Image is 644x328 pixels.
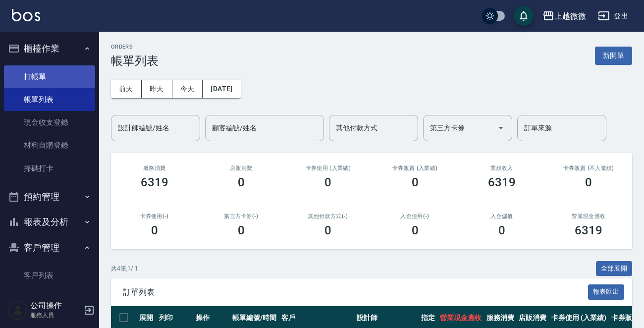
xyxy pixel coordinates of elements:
[297,213,360,219] h2: 其他付款方式(-)
[238,175,245,189] h3: 0
[151,223,158,237] h3: 0
[514,6,534,26] button: save
[4,134,95,157] a: 材料自購登錄
[123,213,186,219] h2: 卡券使用(-)
[210,165,272,171] h2: 店販消費
[412,223,419,237] h3: 0
[557,213,620,219] h2: 營業現金應收
[595,47,632,65] button: 新開單
[297,165,360,171] h2: 卡券使用 (入業績)
[210,213,272,219] h2: 第三方卡券(-)
[4,36,95,61] button: 櫃檯作業
[12,9,40,21] img: Logo
[383,213,446,219] h2: 入金使用(-)
[30,301,81,311] h5: 公司操作
[111,264,138,273] p: 共 4 筆, 1 / 1
[585,175,592,189] h3: 0
[412,175,419,189] h3: 0
[588,284,625,300] button: 報表匯出
[470,213,533,219] h2: 入金儲值
[538,6,590,26] button: 上越微微
[141,175,168,189] h3: 6319
[111,80,142,98] button: 前天
[8,300,28,320] img: Person
[111,54,159,68] h3: 帳單列表
[470,165,533,171] h2: 業績收入
[172,80,203,98] button: 今天
[142,80,172,98] button: 昨天
[4,157,95,180] a: 掃碼打卡
[4,264,95,287] a: 客戶列表
[123,165,186,171] h3: 服務消費
[4,184,95,210] button: 預約管理
[203,80,240,98] button: [DATE]
[123,287,588,297] span: 訂單列表
[596,261,633,276] button: 全部展開
[594,7,632,25] button: 登出
[498,223,505,237] h3: 0
[4,287,95,310] a: 卡券管理
[554,10,586,22] div: 上越微微
[4,235,95,261] button: 客戶管理
[557,165,620,171] h2: 卡券販賣 (不入業績)
[595,51,632,60] a: 新開單
[383,165,446,171] h2: 卡券販賣 (入業績)
[4,65,95,88] a: 打帳單
[4,209,95,235] button: 報表及分析
[575,223,602,237] h3: 6319
[4,111,95,134] a: 現金收支登錄
[324,175,331,189] h3: 0
[588,287,625,296] a: 報表匯出
[4,88,95,111] a: 帳單列表
[493,120,509,136] button: Open
[30,311,81,320] p: 服務人員
[111,44,159,50] h2: ORDERS
[488,175,516,189] h3: 6319
[324,223,331,237] h3: 0
[238,223,245,237] h3: 0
